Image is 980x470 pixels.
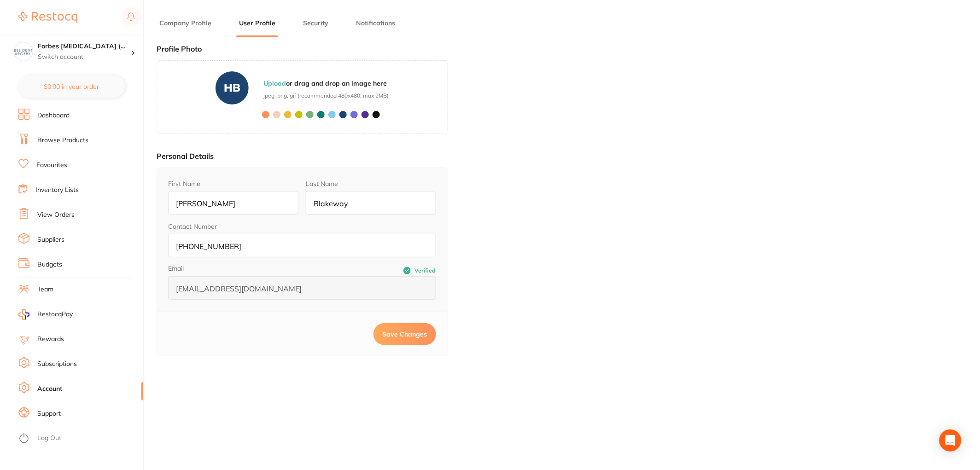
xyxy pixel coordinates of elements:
label: Personal Details [157,151,214,161]
button: User Profile [236,19,278,28]
button: Notifications [353,19,398,28]
label: Email [168,265,302,272]
b: Upload [263,79,286,87]
a: Restocq Logo [18,7,77,28]
a: View Orders [37,210,75,220]
a: Support [37,409,61,418]
label: First Name [168,180,200,187]
img: Restocq Logo [18,12,77,23]
a: Rewards [37,335,64,344]
label: Profile Photo [157,44,202,53]
h4: Forbes Dental Surgery (DentalTown 6) [38,42,131,51]
a: Suppliers [37,235,64,244]
p: or drag and drop an image here [263,79,389,88]
a: Inventory Lists [35,186,79,195]
button: Security [300,19,331,28]
p: Switch account [38,52,131,62]
a: Dashboard [37,111,70,120]
a: Log Out [37,434,61,443]
button: Log Out [18,431,140,446]
button: $0.00 in your order [18,75,125,98]
img: RestocqPay [18,309,29,320]
a: Team [37,285,53,294]
div: Open Intercom Messenger [939,429,962,452]
a: RestocqPay [18,309,73,320]
img: Forbes Dental Surgery (DentalTown 6) [14,42,33,61]
button: Company Profile [157,19,214,28]
span: RestocqPay [37,310,73,319]
a: Budgets [37,260,62,269]
a: Browse Products [37,136,88,145]
button: Save Changes [373,323,436,345]
a: Account [37,384,62,394]
span: Save Changes [383,330,427,338]
div: HB [216,71,249,104]
a: Favourites [36,161,67,170]
label: Contact Number [168,223,217,230]
span: jpeg, png, gif (recommended 480x480, max 2MB) [263,92,389,100]
span: Verified [414,267,435,274]
label: Last Name [306,180,338,187]
a: Subscriptions [37,360,77,369]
